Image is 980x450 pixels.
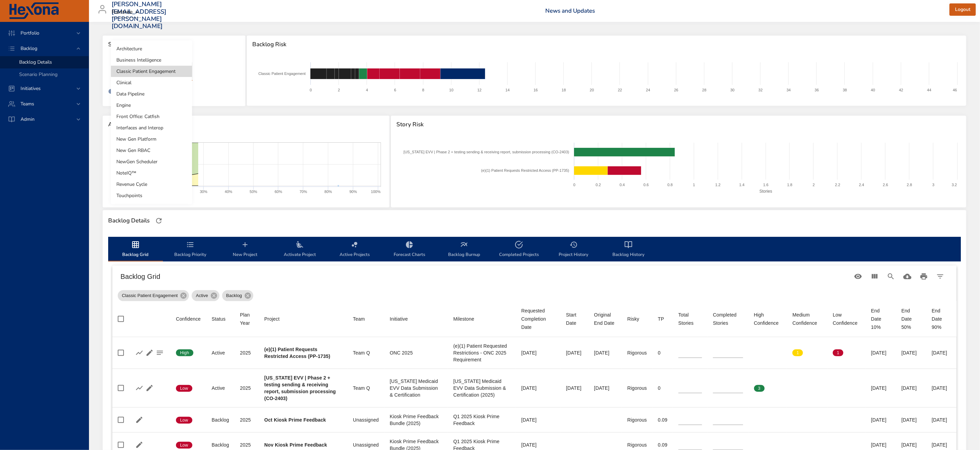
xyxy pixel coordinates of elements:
[111,43,192,54] li: Architecture
[111,167,192,179] li: NoteIQ™
[111,122,192,133] li: Interfaces and Interop
[111,54,192,66] li: Business Intelligence
[111,111,192,122] li: Front Office: Catfish
[111,190,192,201] li: Touchpoints
[111,145,192,156] li: New Gen RBAC
[111,88,192,100] li: Data Pipeline
[111,179,192,190] li: Revenue Cycle
[111,77,192,88] li: Clinical
[111,133,192,145] li: New Gen Platform
[111,100,192,111] li: Engine
[111,156,192,167] li: NewGen Scheduler
[111,66,192,77] li: Classic Patient Engagement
